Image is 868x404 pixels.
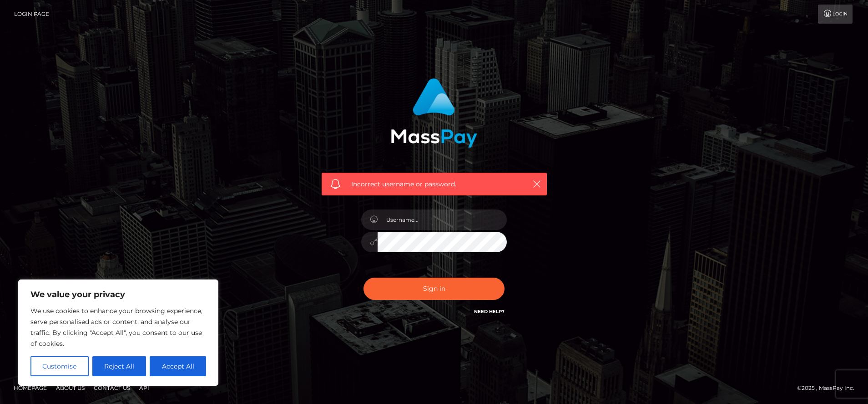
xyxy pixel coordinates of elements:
div: © 2025 , MassPay Inc. [797,383,861,393]
a: About Us [52,381,88,395]
button: Reject All [92,356,146,376]
div: We value your privacy [18,279,218,386]
span: Incorrect username or password. [351,180,517,189]
a: API [136,381,153,395]
a: Homepage [10,381,50,395]
button: Accept All [150,356,206,376]
button: Customise [30,356,89,376]
button: Sign in [363,278,505,300]
p: We use cookies to enhance your browsing experience, serve personalised ads or content, and analys... [30,305,206,349]
p: We value your privacy [30,289,206,300]
img: MassPay Login [391,78,477,148]
a: Login Page [14,5,49,24]
a: Need Help? [474,309,505,314]
input: Username... [378,209,507,230]
a: Login [818,5,853,24]
a: Contact Us [90,381,134,395]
